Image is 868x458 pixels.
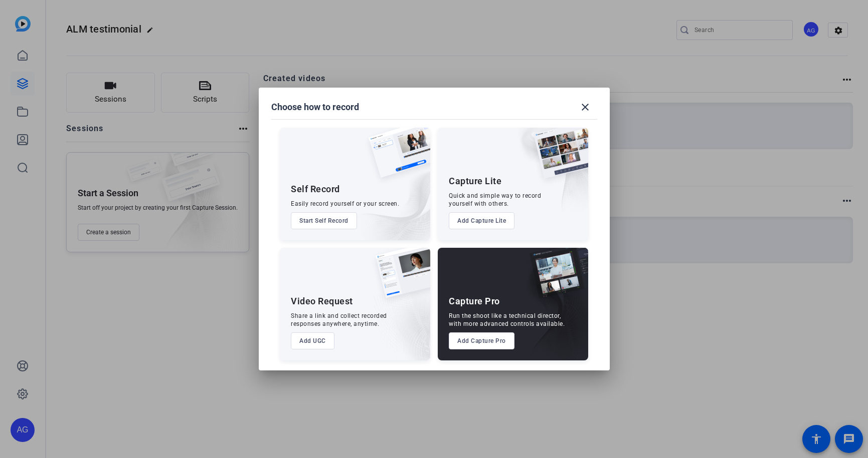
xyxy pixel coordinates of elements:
img: self-record.png [361,128,430,188]
div: Share a link and collect recorded responses anywhere, anytime. [291,312,387,328]
img: embarkstudio-self-record.png [343,149,430,240]
img: capture-lite.png [526,128,588,189]
button: Add UGC [291,332,334,349]
div: Quick and simple way to record yourself with others. [449,192,541,208]
h1: Choose how to record [271,101,359,113]
button: Add Capture Lite [449,212,514,229]
div: Easily record yourself or your screen. [291,200,399,208]
div: Capture Pro [449,295,500,307]
img: embarkstudio-ugc-content.png [372,279,430,360]
div: Video Request [291,295,353,307]
mat-icon: close [579,101,591,113]
button: Add Capture Pro [449,332,514,349]
div: Run the shoot like a technical director, with more advanced controls available. [449,312,565,328]
img: embarkstudio-capture-pro.png [514,260,588,360]
img: embarkstudio-capture-lite.png [498,128,588,228]
div: Capture Lite [449,175,501,187]
img: capture-pro.png [522,248,588,309]
img: ugc-content.png [368,248,430,308]
div: Self Record [291,183,340,195]
button: Start Self Record [291,212,357,229]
